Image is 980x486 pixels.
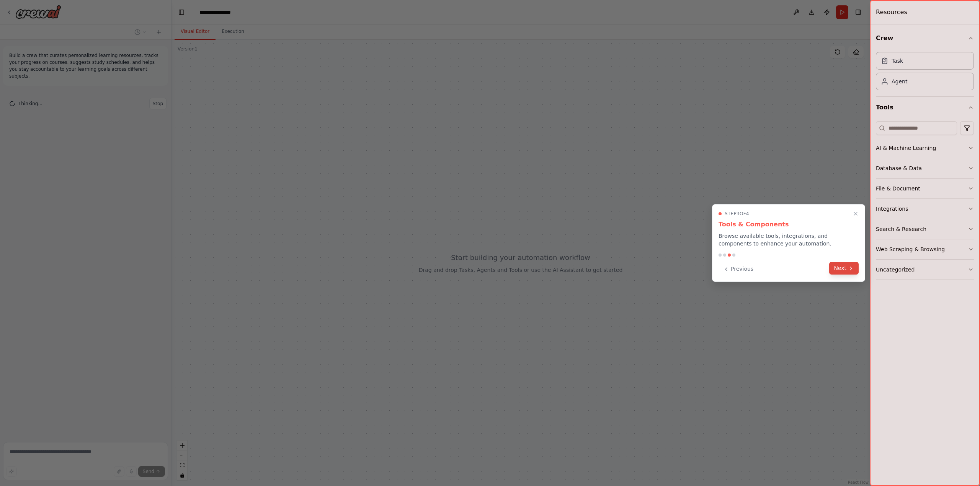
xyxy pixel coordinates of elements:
[829,262,859,275] button: Next
[719,232,859,247] p: Browse available tools, integrations, and components to enhance your automation.
[851,209,860,218] button: Close walkthrough
[725,211,749,217] span: Step 3 of 4
[719,220,859,229] h3: Tools & Components
[719,263,758,275] button: Previous
[176,7,187,18] button: Hide left sidebar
